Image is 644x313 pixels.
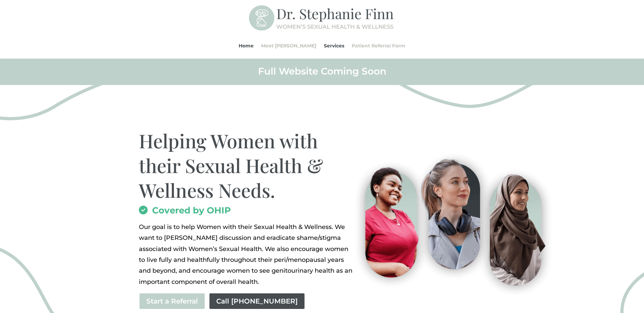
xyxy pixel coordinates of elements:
a: Services [324,33,344,59]
a: Call [PHONE_NUMBER] [209,293,305,310]
div: Page 1 [139,222,354,287]
a: Start a Referral [139,293,205,310]
a: Meet [PERSON_NAME] [261,33,316,59]
h1: Helping Women with their Sexual Health & Wellness Needs. [139,128,354,206]
img: Visit-Pleasure-MD-Ontario-Women-Sexual-Health-and-Wellness [346,149,556,295]
a: Patient Referral Form [352,33,405,59]
h2: Full Website Coming Soon [139,65,505,81]
h2: Covered by OHIP [139,206,354,218]
p: Our goal is to help Women with their Sexual Health & Wellness. We want to [PERSON_NAME] discussio... [139,222,354,287]
a: Home [239,33,254,59]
